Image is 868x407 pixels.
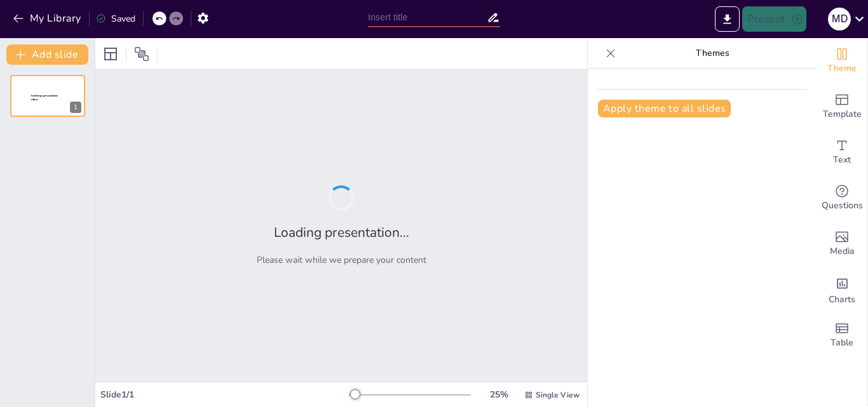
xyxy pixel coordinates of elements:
div: Add images, graphics, shapes or video [817,221,867,267]
span: Media [830,244,855,258]
div: Add charts and graphs [817,267,867,312]
button: Apply theme to all slides [598,100,731,117]
div: M D [828,8,851,30]
div: Add text boxes [817,130,867,175]
div: Get real-time input from your audience [817,175,867,221]
button: Export to PowerPoint [715,6,740,32]
div: Layout [100,44,121,64]
div: Change the overall theme [817,38,867,84]
div: Add a table [817,312,867,358]
div: 1 [10,75,85,117]
span: Charts [829,293,855,307]
span: Sendsteps presentation editor [31,95,58,102]
span: Theme [827,62,857,76]
button: Add slide [6,44,88,65]
p: Themes [621,38,804,69]
button: Present [742,6,806,32]
div: 25 % [484,389,514,401]
div: Add ready made slides [817,84,867,130]
span: Position [134,46,149,62]
div: Saved [96,13,135,25]
p: Please wait while we prepare your content [257,254,426,266]
h2: Loading presentation... [274,224,409,241]
button: M D [828,6,851,32]
div: Slide 1 / 1 [100,389,349,401]
button: My Library [10,8,86,29]
div: 1 [70,102,81,113]
span: Text [833,153,851,167]
span: Questions [822,199,863,213]
span: Single View [536,390,580,400]
span: Table [831,336,853,350]
input: Insert title [368,8,487,27]
span: Template [823,107,862,121]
